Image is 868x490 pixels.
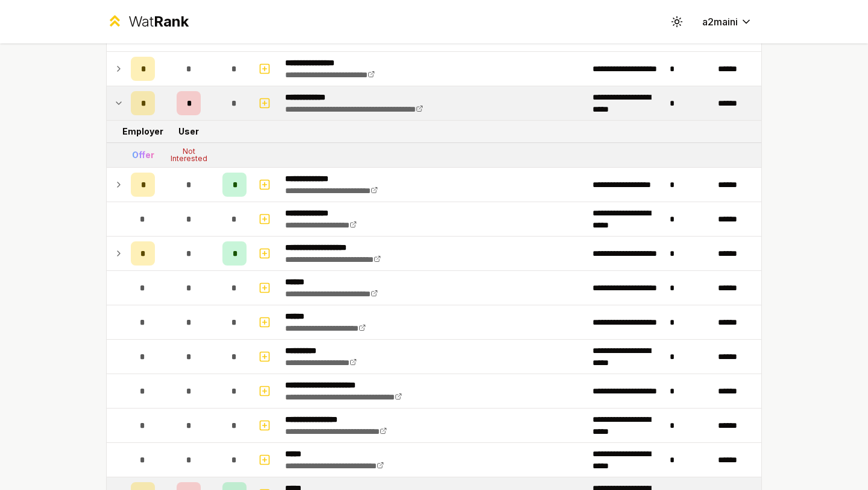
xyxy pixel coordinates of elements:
[126,121,160,142] td: Employer
[132,149,154,161] div: Offer
[160,121,218,142] td: User
[165,148,213,162] div: Not Interested
[106,12,189,31] a: WatRank
[128,12,189,31] div: Wat
[702,14,738,29] span: a2maini
[154,13,189,30] span: Rank
[693,11,762,33] button: a2maini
